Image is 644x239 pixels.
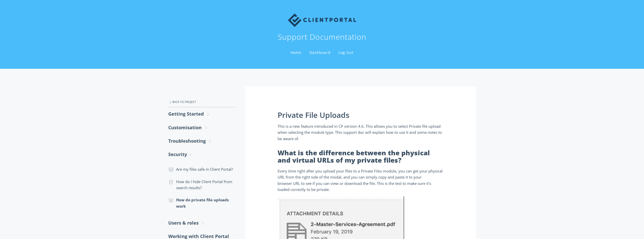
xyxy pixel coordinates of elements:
[168,163,235,175] a: Are my files safe in Client Portal?
[278,123,444,142] p: This is a new feature introduced in CP version 4.6. This allows you to select Private file upload...
[168,216,235,230] a: Users & roles
[168,194,235,212] a: How do private file uploads work
[338,50,355,55] a: Log Out
[168,148,235,161] a: Security
[278,111,444,119] h1: Private File Uploads
[289,50,302,55] a: Home
[278,32,366,42] h1: Support Documentation
[278,168,443,192] span: Every time right after you upload your files to a Private Files module, you can get your physical...
[278,148,430,165] strong: What is the difference between the physical and virtual URLs of my private files?
[308,50,331,55] a: Dashboard
[168,107,235,121] a: Getting Started
[168,121,235,134] a: Customisation
[168,176,235,194] a: How do I hide Client Portal from search results?
[168,134,235,148] a: Troubleshooting
[168,97,235,107] a: Back to Project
